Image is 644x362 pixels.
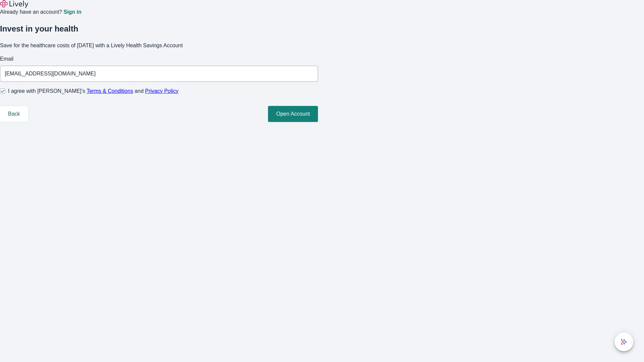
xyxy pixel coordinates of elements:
a: Privacy Policy [145,88,179,94]
a: Terms & Conditions [87,88,133,94]
a: Sign in [63,9,81,15]
button: chat [614,333,633,351]
svg: Lively AI Assistant [621,339,627,345]
button: Open Account [268,106,318,122]
span: I agree with [PERSON_NAME]’s and [8,87,178,95]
